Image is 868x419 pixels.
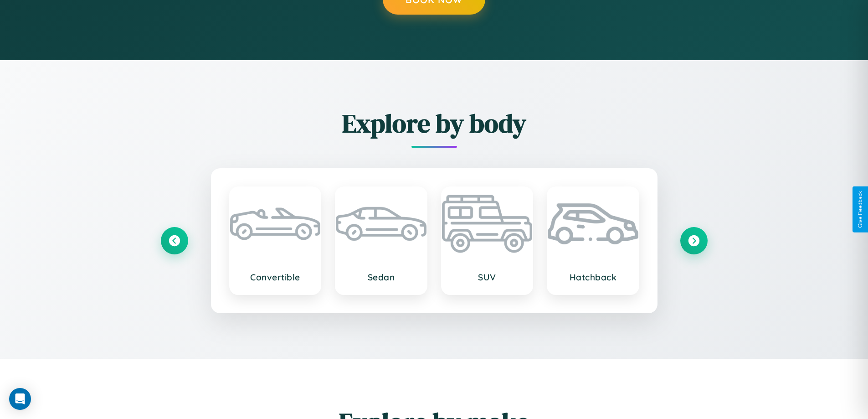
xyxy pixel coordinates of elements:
[9,388,31,410] div: Open Intercom Messenger
[557,272,629,283] h3: Hatchback
[857,191,863,228] div: Give Feedback
[451,272,524,283] h3: SUV
[161,106,708,141] h2: Explore by body
[345,272,417,283] h3: Sedan
[239,272,312,283] h3: Convertible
